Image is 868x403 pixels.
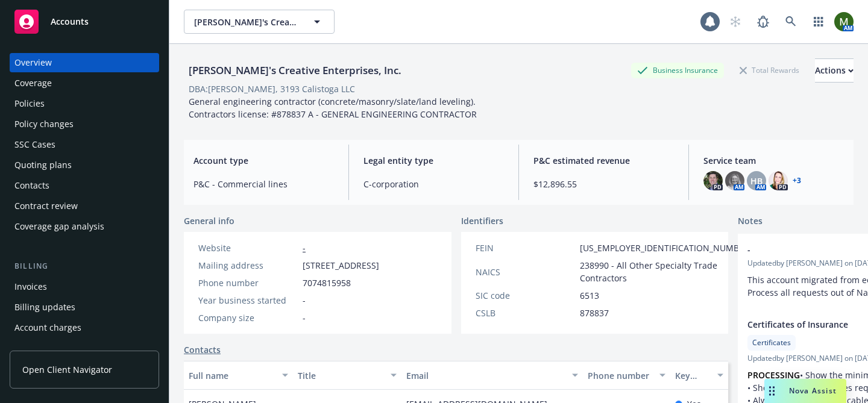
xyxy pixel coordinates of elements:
span: P&C - Commercial lines [193,178,334,190]
img: photo [703,171,723,190]
button: Full name [184,361,293,390]
div: Drag to move [764,379,779,403]
span: - [303,294,306,307]
a: Installment plans [10,339,159,358]
a: Switch app [807,10,831,34]
span: [PERSON_NAME]'s Creative Enterprises, Inc. [194,16,298,28]
span: Legal entity type [363,154,504,167]
div: Full name [189,369,275,382]
a: Invoices [10,277,159,296]
span: [STREET_ADDRESS] [303,259,379,272]
a: Account charges [10,318,159,337]
div: Contract review [14,196,78,216]
span: Notes [738,214,763,229]
span: Nova Assist [789,386,837,396]
span: 7074815958 [303,276,351,289]
button: Key contact [670,361,728,390]
span: Certificates [752,337,791,348]
a: Start snowing [723,10,747,34]
a: Billing updates [10,298,159,317]
div: Actions [815,59,854,82]
span: General info [184,214,234,227]
a: Coverage gap analysis [10,217,159,236]
span: 238990 - All Other Specialty Trade Contractors [580,259,752,284]
span: General engineering contractor (concrete/masonry/slate/land leveling). Contractors license: #8788... [189,96,480,120]
span: Identifiers [461,214,503,227]
div: SIC code [476,289,575,302]
div: Total Rewards [734,63,805,78]
button: Actions [815,58,854,83]
div: Year business started [198,294,298,307]
div: Installment plans [14,339,85,358]
div: FEIN [476,242,575,254]
span: Account type [193,154,334,167]
img: photo [725,171,744,190]
div: Billing [10,260,159,272]
div: Company size [198,311,298,324]
div: Coverage gap analysis [14,217,104,236]
div: Quoting plans [14,155,72,175]
a: Coverage [10,73,159,93]
a: Accounts [10,5,159,39]
div: Phone number [198,276,298,289]
span: P&C estimated revenue [533,154,674,167]
a: Overview [10,53,159,72]
a: Quoting plans [10,155,159,175]
div: Coverage [14,73,52,93]
img: photo [834,12,854,31]
a: +3 [793,177,801,184]
button: Title [293,361,402,390]
span: Service team [703,154,844,167]
div: Policy changes [14,114,74,134]
div: NAICS [476,266,575,278]
div: Business Insurance [631,63,724,78]
span: Accounts [51,17,89,27]
div: Email [406,369,565,382]
a: SSC Cases [10,135,159,154]
div: Invoices [14,277,47,296]
strong: PROCESSING [747,369,800,381]
a: - [303,242,306,254]
span: Open Client Navigator [22,363,112,376]
div: Mailing address [198,259,298,272]
button: Phone number [583,361,670,390]
img: photo [769,171,788,190]
button: [PERSON_NAME]'s Creative Enterprises, Inc. [184,10,335,34]
a: Search [779,10,803,34]
div: Contacts [14,176,49,195]
span: $12,896.55 [533,178,674,190]
button: Email [401,361,583,390]
div: Overview [14,53,52,72]
div: [PERSON_NAME]'s Creative Enterprises, Inc. [184,63,406,78]
a: Contacts [10,176,159,195]
button: Nova Assist [764,379,846,403]
div: Account charges [14,318,81,337]
div: Policies [14,94,45,113]
a: Report a Bug [751,10,775,34]
div: Billing updates [14,298,75,317]
div: Key contact [675,369,710,382]
div: Title [298,369,384,382]
a: Contacts [184,343,221,356]
span: C-corporation [363,178,504,190]
span: 878837 [580,307,609,319]
div: CSLB [476,307,575,319]
div: SSC Cases [14,135,55,154]
div: DBA: [PERSON_NAME], 3193 Calistoga LLC [189,83,355,95]
span: HB [750,175,763,187]
span: [US_EMPLOYER_IDENTIFICATION_NUMBER] [580,242,752,254]
div: Website [198,242,298,254]
div: Phone number [588,369,652,382]
span: 6513 [580,289,599,302]
a: Policies [10,94,159,113]
span: - [303,311,306,324]
a: Policy changes [10,114,159,134]
a: Contract review [10,196,159,216]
